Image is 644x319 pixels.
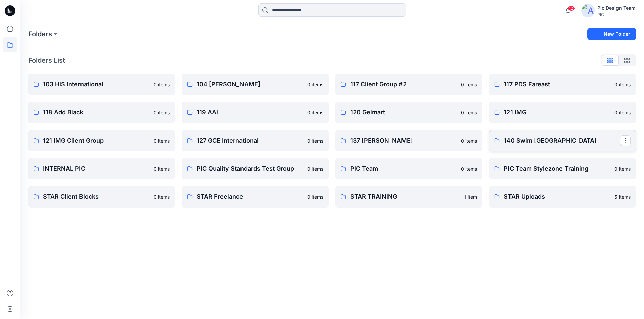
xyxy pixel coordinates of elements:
[154,109,170,116] p: 0 items
[28,130,175,151] a: 121 IMG Client Group0 items
[614,165,631,172] p: 0 items
[350,108,457,117] p: 120 Gelmart
[489,74,636,95] a: 117 PDS Fareast0 items
[197,80,303,89] p: 104 [PERSON_NAME]
[43,192,150,202] p: STAR Client Blocks
[597,4,636,12] div: Pic Design Team
[182,130,329,151] a: 127 GCE International0 items
[489,158,636,179] a: PIC Team Stylezone Training0 items
[182,74,329,95] a: 104 [PERSON_NAME]0 items
[28,55,65,65] p: Folders List
[581,4,595,17] img: avatar
[197,192,303,202] p: STAR Freelance
[461,81,477,88] p: 0 items
[154,165,170,172] p: 0 items
[335,158,482,179] a: PIC Team0 items
[568,6,575,11] span: 12
[461,137,477,144] p: 0 items
[182,102,329,123] a: 119 AAI0 items
[28,29,52,39] a: Folders
[197,108,303,117] p: 119 AAI
[154,193,170,201] p: 0 items
[28,158,175,179] a: INTERNAL PIC0 items
[43,136,150,145] p: 121 IMG Client Group
[43,108,150,117] p: 118 Add Black
[307,193,323,201] p: 0 items
[350,80,457,89] p: 117 Client Group #2
[28,186,175,208] a: STAR Client Blocks0 items
[504,192,610,202] p: STAR Uploads
[307,109,323,116] p: 0 items
[504,164,610,173] p: PIC Team Stylezone Training
[182,158,329,179] a: PIC Quality Standards Test Group0 items
[461,165,477,172] p: 0 items
[335,102,482,123] a: 120 Gelmart0 items
[350,164,457,173] p: PIC Team
[154,81,170,88] p: 0 items
[28,74,175,95] a: 103 HIS International0 items
[197,164,303,173] p: PIC Quality Standards Test Group
[335,130,482,151] a: 137 [PERSON_NAME]0 items
[614,81,631,88] p: 0 items
[489,102,636,123] a: 121 IMG0 items
[504,136,620,145] p: 140 Swim [GEOGRAPHIC_DATA]
[43,164,150,173] p: INTERNAL PIC
[307,137,323,144] p: 0 items
[587,28,636,40] button: New Folder
[350,192,460,202] p: STAR TRAINING
[154,137,170,144] p: 0 items
[461,109,477,116] p: 0 items
[464,193,477,201] p: 1 item
[182,186,329,208] a: STAR Freelance0 items
[28,102,175,123] a: 118 Add Black0 items
[489,186,636,208] a: STAR Uploads5 items
[504,108,610,117] p: 121 IMG
[197,136,303,145] p: 127 GCE International
[504,80,610,89] p: 117 PDS Fareast
[597,12,636,17] div: PIC
[614,109,631,116] p: 0 items
[350,136,457,145] p: 137 [PERSON_NAME]
[307,165,323,172] p: 0 items
[335,186,482,208] a: STAR TRAINING1 item
[614,193,631,201] p: 5 items
[307,81,323,88] p: 0 items
[335,74,482,95] a: 117 Client Group #20 items
[489,130,636,151] a: 140 Swim [GEOGRAPHIC_DATA]
[43,80,150,89] p: 103 HIS International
